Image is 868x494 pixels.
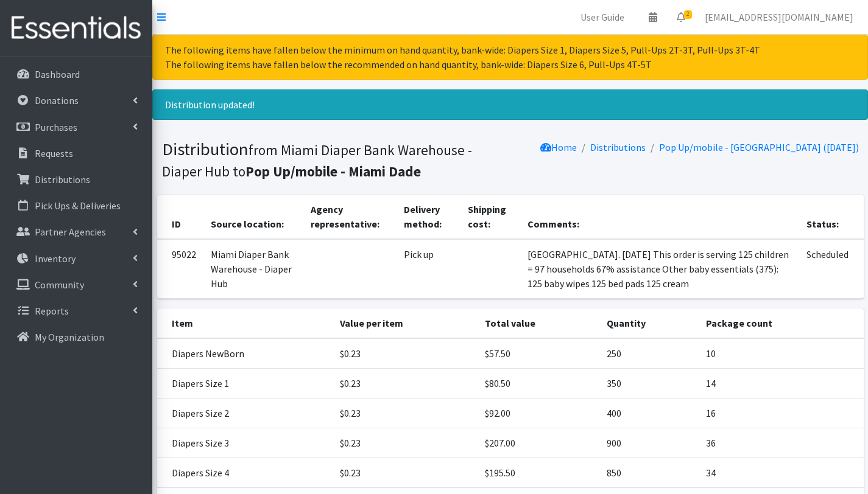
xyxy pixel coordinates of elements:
[35,200,121,212] p: Pick Ups & Deliveries
[35,305,69,317] p: Reports
[157,195,203,239] th: ID
[5,220,147,244] a: Partner Agencies
[157,338,333,369] td: Diapers NewBorn
[460,195,521,239] th: Shipping cost:
[590,141,646,153] a: Distributions
[659,141,859,153] a: Pop Up/mobile - [GEOGRAPHIC_DATA] ([DATE])
[245,162,421,180] b: Pop Up/mobile - Miami Dade
[157,428,333,458] td: Diapers Size 3
[157,369,333,398] td: Diapers Size 1
[5,62,147,86] a: Dashboard
[35,147,73,159] p: Requests
[157,398,333,428] td: Diapers Size 2
[162,141,472,180] small: from Miami Diaper Bank Warehouse - Diaper Hub to
[35,94,79,106] p: Donations
[35,173,90,186] p: Distributions
[157,308,333,338] th: Item
[699,338,863,369] td: 10
[5,325,147,349] a: My Organization
[397,239,460,299] td: Pick up
[303,195,397,239] th: Agency representative:
[162,139,506,181] h1: Distribution
[520,239,799,299] td: [GEOGRAPHIC_DATA]. [DATE] This order is serving 125 children = 97 households 67% assistance Other...
[699,369,863,398] td: 14
[333,458,478,488] td: $0.23
[799,239,863,299] td: Scheduled
[571,5,634,29] a: User Guide
[695,5,863,29] a: [EMAIL_ADDRESS][DOMAIN_NAME]
[333,369,478,398] td: $0.23
[478,308,599,338] th: Total value
[478,428,599,458] td: $207.00
[540,141,577,153] a: Home
[5,167,147,192] a: Distributions
[799,195,863,239] th: Status:
[699,458,863,488] td: 34
[478,458,599,488] td: $195.50
[684,10,692,19] span: 2
[333,338,478,369] td: $0.23
[699,398,863,428] td: 16
[35,331,104,343] p: My Organization
[35,252,76,265] p: Inventory
[699,428,863,458] td: 36
[333,308,478,338] th: Value per item
[152,35,868,80] div: The following items have fallen below the minimum on hand quantity, bank-wide: Diapers Size 1, Di...
[478,338,599,369] td: $57.50
[599,428,699,458] td: 900
[5,8,147,49] img: HumanEssentials
[599,338,699,369] td: 250
[667,5,695,29] a: 2
[478,398,599,428] td: $92.00
[152,89,868,120] div: Distribution updated!
[35,226,106,238] p: Partner Agencies
[5,115,147,139] a: Purchases
[520,195,799,239] th: Comments:
[35,121,77,133] p: Purchases
[157,458,333,488] td: Diapers Size 4
[699,308,863,338] th: Package count
[203,195,303,239] th: Source location:
[5,246,147,271] a: Inventory
[333,398,478,428] td: $0.23
[35,68,80,80] p: Dashboard
[599,458,699,488] td: 850
[35,279,84,291] p: Community
[157,239,203,299] td: 95022
[599,369,699,398] td: 350
[203,239,303,299] td: Miami Diaper Bank Warehouse - Diaper Hub
[5,141,147,165] a: Requests
[599,398,699,428] td: 400
[5,193,147,218] a: Pick Ups & Deliveries
[333,428,478,458] td: $0.23
[397,195,460,239] th: Delivery method:
[5,299,147,323] a: Reports
[5,88,147,113] a: Donations
[478,369,599,398] td: $80.50
[5,273,147,297] a: Community
[599,308,699,338] th: Quantity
